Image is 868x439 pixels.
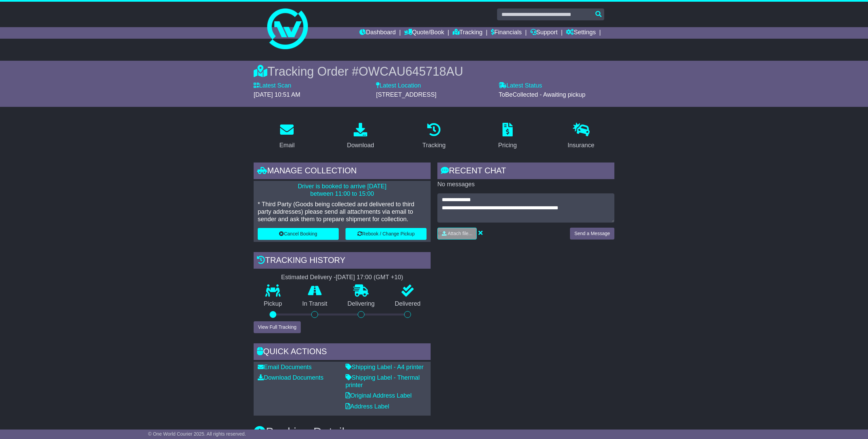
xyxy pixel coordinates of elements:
[418,120,450,152] a: Tracking
[254,252,431,270] div: Tracking history
[437,181,614,188] p: No messages
[258,201,427,223] p: * Third Party (Goods being collected and delivered to third party addresses) please send all atta...
[279,141,295,150] div: Email
[498,141,517,150] div: Pricing
[336,274,403,281] div: [DATE] 17:00 (GMT +10)
[499,82,542,90] label: Latest Status
[422,141,446,150] div: Tracking
[530,27,558,39] a: Support
[148,431,246,437] span: © One World Courier 2025. All rights reserved.
[342,120,378,152] a: Download
[385,300,431,308] p: Delivered
[254,300,292,308] p: Pickup
[499,91,586,98] span: ToBeCollected - Awaiting pickup
[437,163,614,181] div: RECENT CHAT
[346,364,423,370] a: Shipping Label - A4 printer
[570,228,614,240] button: Send a Message
[254,274,431,281] div: Estimated Delivery -
[254,82,291,90] label: Latest Scan
[254,343,431,362] div: Quick Actions
[359,27,396,39] a: Dashboard
[346,228,427,240] button: Rebook / Change Pickup
[254,163,431,181] div: Manage collection
[494,120,521,152] a: Pricing
[376,82,421,90] label: Latest Location
[258,183,427,197] p: Driver is booked to arrive [DATE] between 11:00 to 15:00
[347,141,374,150] div: Download
[258,228,339,240] button: Cancel Booking
[337,300,385,308] p: Delivering
[491,27,522,39] a: Financials
[566,27,596,39] a: Settings
[275,120,299,152] a: Email
[359,64,463,78] span: OWCAU645718AU
[258,364,312,370] a: Email Documents
[376,91,436,98] span: [STREET_ADDRESS]
[346,374,420,388] a: Shipping Label - Thermal printer
[254,321,301,333] button: View Full Tracking
[404,27,444,39] a: Quote/Book
[254,91,300,98] span: [DATE] 10:51 AM
[258,374,323,381] a: Download Documents
[346,403,389,410] a: Address Label
[453,27,482,39] a: Tracking
[292,300,338,308] p: In Transit
[563,120,599,152] a: Insurance
[568,141,594,150] div: Insurance
[254,64,614,79] div: Tracking Order #
[346,392,412,399] a: Original Address Label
